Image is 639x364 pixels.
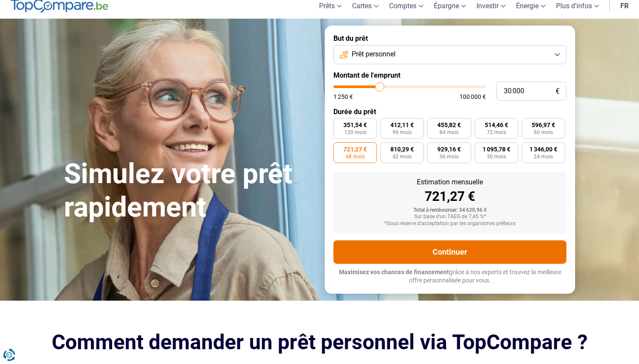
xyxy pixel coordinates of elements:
span: 24 mois [534,154,553,159]
button: Prêt personnel [333,45,566,64]
span: 1 095,78 € [483,146,510,152]
div: *Sous réserve d'acceptation par les organismes prêteurs [340,221,559,227]
label: Durée du prêt [333,108,566,116]
button: Continuer [333,240,566,264]
span: 42 mois [393,154,412,159]
span: 72 mois [487,130,506,135]
span: 1 250 € [333,94,353,100]
h2: Comment demander un prêt personnel via TopCompare ? [38,330,601,354]
span: 351,54 € [343,122,367,128]
span: 36 mois [439,154,459,159]
span: 455,82 € [437,122,461,128]
span: 100 000 € [459,94,486,100]
label: Montant de l'emprunt [333,71,566,79]
span: 596,97 € [532,122,555,128]
p: grâce à nos experts et trouvez la meilleure offre personnalisée pour vous. [333,268,566,285]
h1: Simulez votre prêt rapidement [64,157,314,224]
span: 929,16 € [437,146,461,152]
div: 721,27 € [340,190,559,203]
span: Maximisez vos chances de financement [339,269,449,275]
span: € [556,88,559,95]
div: Sur base d'un TAEG de 7,45 %* [340,214,559,220]
span: 60 mois [534,130,553,135]
span: 84 mois [439,130,459,135]
div: Total à rembourser: 34 620,96 € [340,207,559,213]
label: But du prêt [333,34,566,43]
span: 96 mois [393,130,412,135]
div: Estimation mensuelle [340,179,559,186]
span: 120 mois [344,130,366,135]
span: 1 346,00 € [529,146,557,152]
span: 412,11 € [390,122,414,128]
span: 810,29 € [390,146,414,152]
span: 48 mois [346,154,365,159]
span: Prêt personnel [352,49,396,59]
span: 30 mois [487,154,506,159]
span: 514,46 € [485,122,508,128]
span: 721,27 € [343,146,367,152]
